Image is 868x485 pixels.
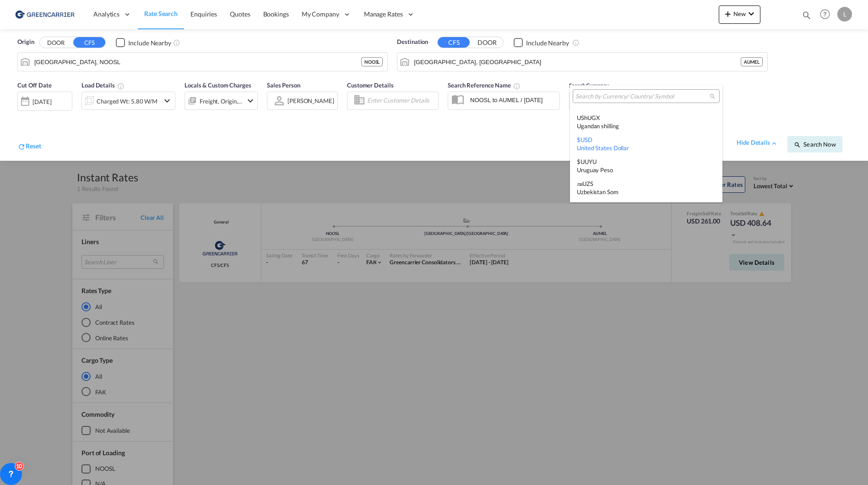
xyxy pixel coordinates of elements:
span: USh [577,114,587,121]
span: B$ [577,202,584,209]
div: Ugandan shilling [577,122,716,130]
div: UYU [577,158,716,174]
span: $U [577,158,585,165]
div: UZS [577,180,716,196]
div: Uruguay Peso [577,166,716,174]
input: Search by Currency/ Country/ Symbol [575,93,710,101]
div: VES [577,202,716,218]
div: UGX [577,114,716,130]
div: USD [577,136,716,152]
div: United States Dollar [577,144,716,152]
div: Uzbekistan Som [577,188,716,196]
span: $ [577,136,580,143]
span: лв [577,180,582,187]
md-icon: icon-magnify [709,93,716,100]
